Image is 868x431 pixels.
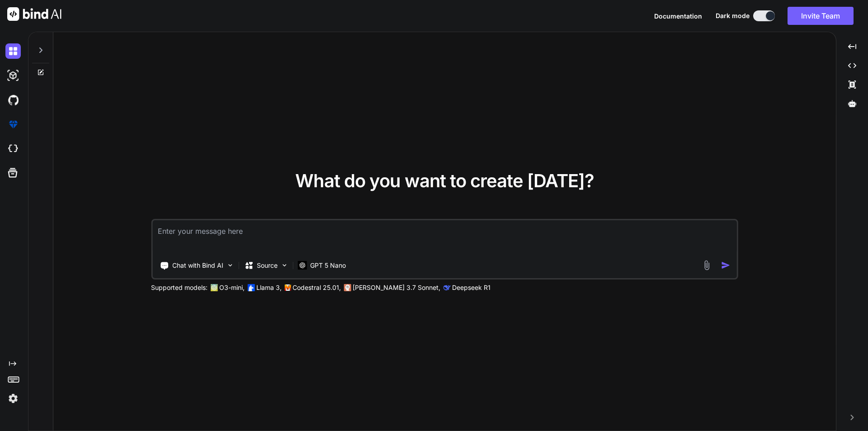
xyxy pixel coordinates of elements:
img: darkChat [5,43,21,59]
img: Bind AI [7,7,61,21]
p: Codestral 25.01, [292,283,341,292]
p: Chat with Bind AI [172,261,223,270]
p: GPT 5 Nano [310,261,346,270]
img: GPT-4 [210,284,217,291]
button: Documentation [654,11,702,21]
img: claude [344,284,351,291]
img: darkAi-studio [5,68,21,83]
img: githubDark [5,92,21,108]
p: [PERSON_NAME] 3.7 Sonnet, [353,283,440,292]
img: Pick Tools [226,261,234,269]
p: Llama 3, [256,283,282,292]
img: attachment [702,260,712,270]
img: GPT 5 Nano [297,261,307,270]
img: claude [443,284,450,291]
p: O3-mini, [219,283,245,292]
button: Invite Team [788,7,854,25]
span: Documentation [654,12,702,20]
span: What do you want to create [DATE]? [295,170,594,192]
p: Supported models: [151,283,208,292]
p: Source [257,261,278,270]
img: premium [5,117,21,132]
img: Mistral-AI [284,284,291,291]
p: Deepseek R1 [452,283,491,292]
img: Llama2 [247,284,255,291]
img: icon [721,260,731,270]
img: settings [5,391,21,406]
img: Pick Models [280,261,288,269]
span: Dark mode [716,11,750,20]
img: cloudideIcon [5,141,21,156]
